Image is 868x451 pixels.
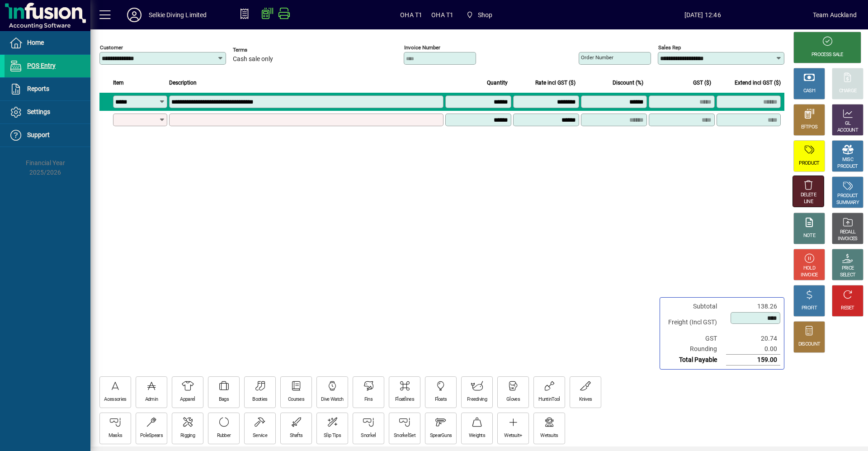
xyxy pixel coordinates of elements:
[324,432,341,439] div: Slip Tips
[27,39,44,46] span: Home
[801,192,816,199] div: DELETE
[288,396,304,403] div: Courses
[290,432,303,439] div: Shafts
[842,265,854,272] div: PRICE
[798,341,820,348] div: DISCOUNT
[535,78,576,88] span: Rate incl GST ($)
[837,127,858,134] div: ACCOUNT
[842,157,853,163] div: MISC
[579,396,592,403] div: Knives
[180,396,195,403] div: Apparel
[613,78,643,88] span: Discount (%)
[540,432,558,439] div: Wetsuits
[169,78,197,88] span: Description
[726,355,780,366] td: 159.00
[487,78,508,88] span: Quantity
[726,333,780,344] td: 20.74
[735,78,781,88] span: Extend incl GST ($)
[803,233,815,239] div: NOTE
[27,85,49,92] span: Reports
[233,56,273,63] span: Cash sale only
[506,396,520,403] div: Gloves
[27,131,50,138] span: Support
[802,305,817,312] div: PROFIT
[664,355,726,366] td: Total Payable
[658,44,681,51] mat-label: Sales rep
[837,163,858,170] div: PRODUCT
[100,44,123,51] mat-label: Customer
[5,78,90,100] a: Reports
[845,120,851,127] div: GL
[837,193,858,199] div: PRODUCT
[726,344,780,355] td: 0.00
[801,272,817,279] div: INVOICE
[504,432,522,439] div: Wetsuit+
[108,432,123,439] div: Masks
[321,396,343,403] div: Dive Watch
[5,32,90,54] a: Home
[839,88,857,95] div: CHARGE
[840,272,856,279] div: SELECT
[27,108,50,115] span: Settings
[431,8,453,22] span: OHA T1
[804,199,813,205] div: LINE
[140,432,163,439] div: PoleSpears
[799,160,819,167] div: PRODUCT
[664,333,726,344] td: GST
[478,8,493,22] span: Shop
[145,396,158,403] div: Admin
[664,301,726,312] td: Subtotal
[113,78,124,88] span: Item
[104,396,126,403] div: Acessories
[593,8,813,22] span: [DATE] 12:46
[149,8,207,22] div: Selkie Diving Limited
[253,432,267,439] div: Service
[467,396,487,403] div: Freediving
[435,396,447,403] div: Floats
[841,305,854,312] div: RESET
[404,44,440,51] mat-label: Invoice number
[430,432,452,439] div: SpearGuns
[364,396,373,403] div: Fins
[836,199,859,206] div: SUMMARY
[233,47,287,53] span: Terms
[5,124,90,147] a: Support
[252,396,267,403] div: Booties
[217,432,231,439] div: Rubber
[803,88,815,95] div: CASH
[394,432,415,439] div: SnorkelSet
[664,312,726,333] td: Freight (Incl GST)
[462,7,496,23] span: Shop
[838,236,857,242] div: INVOICES
[693,78,711,88] span: GST ($)
[840,229,856,236] div: RECALL
[726,301,780,312] td: 138.26
[395,396,414,403] div: Floatlines
[813,8,857,22] div: Team Auckland
[803,265,815,272] div: HOLD
[361,432,376,439] div: Snorkel
[538,396,560,403] div: HuntinTool
[581,54,613,61] mat-label: Order number
[801,124,818,131] div: EFTPOS
[811,52,843,58] div: PROCESS SALE
[664,344,726,355] td: Rounding
[219,396,229,403] div: Bags
[5,101,90,123] a: Settings
[27,62,56,69] span: POS Entry
[469,432,485,439] div: Weights
[400,8,422,22] span: OHA T1
[120,7,149,23] button: Profile
[180,432,195,439] div: Rigging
